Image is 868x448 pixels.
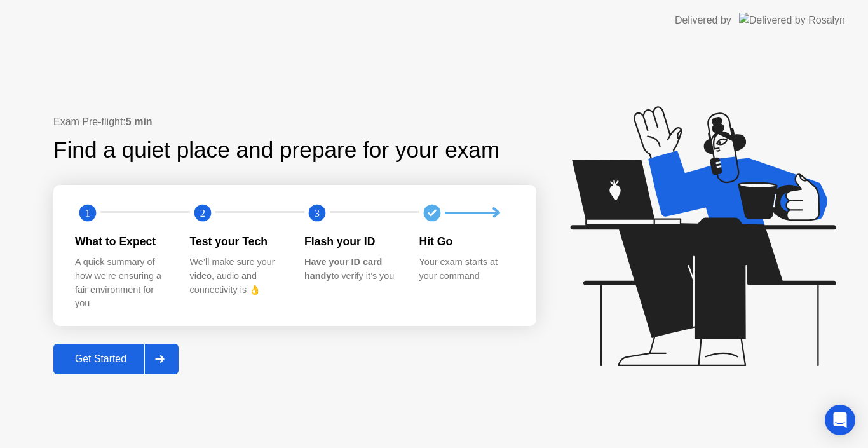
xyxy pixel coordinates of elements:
div: Flash your ID [304,233,399,250]
div: We’ll make sure your video, audio and connectivity is 👌 [190,255,285,297]
text: 3 [315,207,320,219]
div: A quick summary of how we’re ensuring a fair environment for you [75,255,170,310]
div: Delivered by [675,13,731,28]
div: Your exam starts at your command [419,255,514,283]
div: Get Started [57,353,144,365]
div: to verify it’s you [304,255,399,283]
text: 1 [85,207,90,219]
b: 5 min [126,116,153,127]
img: Delivered by Rosalyn [739,13,845,27]
div: Test your Tech [190,233,285,250]
text: 2 [200,207,205,219]
b: Have your ID card handy [304,257,382,281]
div: What to Expect [75,233,170,250]
div: Exam Pre-flight: [53,114,536,130]
button: Get Started [53,344,179,374]
div: Open Intercom Messenger [825,405,855,435]
div: Hit Go [419,233,514,250]
div: Find a quiet place and prepare for your exam [53,133,501,167]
